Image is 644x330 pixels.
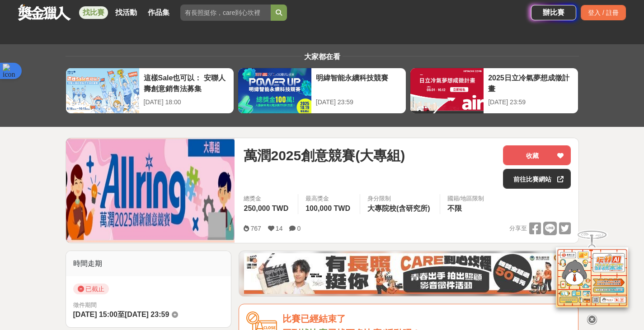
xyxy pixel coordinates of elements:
a: 找活動 [112,6,141,19]
div: [DATE] 23:59 [316,98,401,107]
div: 國籍/地區限制 [447,194,484,203]
span: 14 [276,225,283,232]
span: 大專院校(含研究所) [367,205,430,212]
a: 前往比賽網站 [503,169,571,189]
div: 身分限制 [367,194,432,203]
span: 徵件期間 [73,302,97,308]
span: 已截止 [73,284,109,294]
span: 0 [297,225,301,232]
a: 2025日立冷氣夢想成徵計畫[DATE] 23:59 [410,68,578,114]
div: 比賽已經結束了 [282,311,571,326]
a: 這樣Sale也可以： 安聯人壽創意銷售法募集[DATE] 18:00 [66,68,234,114]
a: 明緯智能永續科技競賽[DATE] 23:59 [238,68,406,114]
div: 時間走期 [66,251,231,276]
a: 找比賽 [79,6,108,19]
a: 作品集 [144,6,173,19]
div: 2025日立冷氣夢想成徵計畫 [488,73,573,93]
img: d2146d9a-e6f6-4337-9592-8cefde37ba6b.png [556,247,628,307]
span: 總獎金 [244,194,291,203]
span: 767 [250,225,261,232]
span: 分享至 [509,222,527,235]
span: 最高獎金 [306,194,353,203]
div: [DATE] 18:00 [144,98,229,107]
div: 登入 / 註冊 [581,5,626,20]
span: 250,000 TWD [244,205,288,212]
a: 辦比賽 [531,5,576,20]
div: [DATE] 23:59 [488,98,573,107]
span: [DATE] 23:59 [125,311,169,318]
img: Cover Image [66,138,235,242]
span: [DATE] 15:00 [73,311,118,318]
span: 大家都在看 [302,53,343,60]
input: 有長照挺你，care到心坎裡！青春出手，拍出照顧 影音徵件活動 [180,5,271,21]
button: 收藏 [503,145,571,165]
span: 萬潤2025創意競賽(大專組) [244,145,405,166]
span: 不限 [447,205,462,212]
div: 這樣Sale也可以： 安聯人壽創意銷售法募集 [144,73,229,93]
img: 35ad34ac-3361-4bcf-919e-8d747461931d.jpg [244,253,573,294]
span: 100,000 TWD [306,205,350,212]
span: 至 [118,311,125,318]
div: 明緯智能永續科技競賽 [316,73,401,93]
